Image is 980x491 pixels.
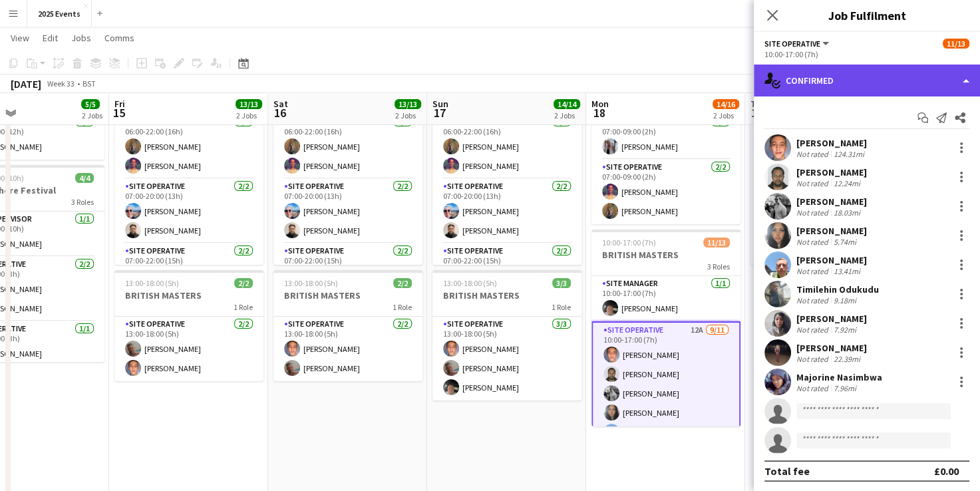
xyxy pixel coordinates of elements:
span: 11/13 [703,238,730,247]
div: Not rated [796,266,831,276]
span: 16 [271,105,288,120]
span: Fri [114,98,125,110]
span: 5/5 [81,99,100,109]
div: [PERSON_NAME] [796,225,867,237]
app-card-role: Site Operative2/207:00-20:00 (13h)[PERSON_NAME][PERSON_NAME] [273,179,422,244]
div: Total fee [764,464,810,478]
span: 1 Role [393,302,412,312]
a: Comms [99,29,140,47]
div: [PERSON_NAME] [796,342,867,354]
div: Not rated [796,325,831,335]
span: 4/4 [75,173,94,183]
span: Comms [104,32,134,44]
span: 17 [430,105,448,120]
span: 13:00-18:00 (5h) [443,278,497,288]
a: Jobs [66,29,96,47]
span: Week 33 [44,79,77,88]
div: [PERSON_NAME] [796,254,867,266]
span: View [11,32,29,44]
app-card-role: Site Operative2/207:00-22:00 (15h) [432,244,581,308]
div: 9.18mi [831,295,859,305]
span: Mon [591,98,609,110]
span: 13/13 [395,99,421,109]
div: 22.39mi [831,354,863,364]
app-card-role: Site Operative2/207:00-22:00 (15h) [273,244,422,308]
span: Tue [750,98,766,110]
div: [DATE] [11,77,41,90]
span: 15 [112,105,125,120]
span: 3 Roles [71,197,94,207]
span: 13:00-18:00 (5h) [284,278,338,288]
div: Not rated [796,149,831,159]
div: 2 Jobs [82,110,102,120]
app-card-role: Site Operative2/207:00-20:00 (13h)[PERSON_NAME][PERSON_NAME] [432,179,581,244]
app-job-card: 09:00-17:00 (8h)11/13BRITISH MASTERS3 RolesSite Manager1/109:00-17:00 (8h)[PERSON_NAME]Site Opera... [750,68,899,265]
div: Confirmed [754,65,980,96]
app-card-role: Site Manager1/109:00-17:00 (8h)[PERSON_NAME] [750,114,899,160]
span: 18 [589,105,609,120]
h3: BRITISH MASTERS [273,289,422,301]
div: 18.03mi [831,208,863,218]
a: View [5,29,35,47]
app-card-role: Site Operative2/207:00-09:00 (2h)[PERSON_NAME][PERSON_NAME] [591,160,740,224]
app-job-card: 06:00-01:00 (19h) (Sat)11/11We out here festival6 RolesSite Operative2/206:00-22:00 (16h)[PERSON_... [114,68,263,265]
div: [PERSON_NAME] [796,196,867,208]
span: Edit [43,32,58,44]
div: 7.96mi [831,383,859,393]
app-card-role: Site Operative2/206:00-22:00 (16h)[PERSON_NAME][PERSON_NAME] [432,114,581,179]
div: 06:00-01:00 (19h) (Mon)11/11We out here festival WOH6 RolesSite Operative2/206:00-22:00 (16h)[PER... [432,68,581,265]
span: Sat [273,98,288,110]
span: 3 Roles [707,261,730,271]
span: 2/2 [234,278,253,288]
span: 1 Role [552,302,571,312]
span: Sun [432,98,448,110]
div: 10:00-17:00 (7h) [764,49,969,59]
h3: BRITISH MASTERS [114,289,263,301]
div: 2 Jobs [554,110,579,120]
app-card-role: Site Manager1/110:00-17:00 (7h)[PERSON_NAME] [591,276,740,321]
div: £0.00 [934,464,959,478]
button: Site Operative [764,39,831,49]
div: 2 Jobs [236,110,261,120]
app-job-card: 10:00-17:00 (7h)11/13BRITISH MASTERS3 RolesSite Manager1/110:00-17:00 (7h)[PERSON_NAME]Site Opera... [591,230,740,426]
div: Not rated [796,237,831,247]
div: 13.41mi [831,266,863,276]
div: Majorine Nasimbwa [796,371,882,383]
div: 7.92mi [831,325,859,335]
div: Not rated [796,383,831,393]
div: 2 Jobs [395,110,420,120]
app-job-card: 13:00-18:00 (5h)2/2BRITISH MASTERS1 RoleSite Operative2/213:00-18:00 (5h)[PERSON_NAME][PERSON_NAME] [114,270,263,381]
span: 13/13 [236,99,262,109]
app-job-card: 13:00-18:00 (5h)3/3BRITISH MASTERS1 RoleSite Operative3/313:00-18:00 (5h)[PERSON_NAME][PERSON_NAM... [432,270,581,401]
div: [PERSON_NAME] [796,166,867,178]
app-job-card: 06:00-01:00 (19h) (Sun)11/11We out here festival We out here6 RolesSite Operative2/206:00-22:00 (... [273,68,422,265]
app-card-role: Site Operative2/206:00-22:00 (16h)[PERSON_NAME][PERSON_NAME] [273,114,422,179]
span: 11/13 [943,39,969,49]
span: 13:00-18:00 (5h) [125,278,179,288]
span: Site Operative [764,39,820,49]
div: BST [82,79,96,88]
span: 3/3 [552,278,571,288]
button: 2025 Events [27,1,92,27]
app-card-role: Site Operative13A9/1109:00-17:00 (8h)[PERSON_NAME][PERSON_NAME][PERSON_NAME][PERSON_NAME]Timilehi... [750,160,899,398]
div: Not rated [796,295,831,305]
app-job-card: 07:00-09:00 (2h)3/3We out here festival WOH2 RolesSite Manager1/107:00-09:00 (2h)[PERSON_NAME]Sit... [591,68,740,224]
app-card-role: Site Operative2/213:00-18:00 (5h)[PERSON_NAME][PERSON_NAME] [273,317,422,381]
app-job-card: 13:00-18:00 (5h)2/2BRITISH MASTERS1 RoleSite Operative2/213:00-18:00 (5h)[PERSON_NAME][PERSON_NAME] [273,270,422,381]
span: 14/16 [713,99,739,109]
app-card-role: Site Operative2/207:00-20:00 (13h)[PERSON_NAME][PERSON_NAME] [114,179,263,244]
app-card-role: Site Operative2/213:00-18:00 (5h)[PERSON_NAME][PERSON_NAME] [114,317,263,381]
div: Not rated [796,178,831,188]
div: [PERSON_NAME] [796,137,867,149]
a: Edit [37,29,63,47]
div: [PERSON_NAME] [796,313,867,325]
h3: BRITISH MASTERS [591,249,740,261]
span: 1 Role [234,302,253,312]
span: 2/2 [393,278,412,288]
